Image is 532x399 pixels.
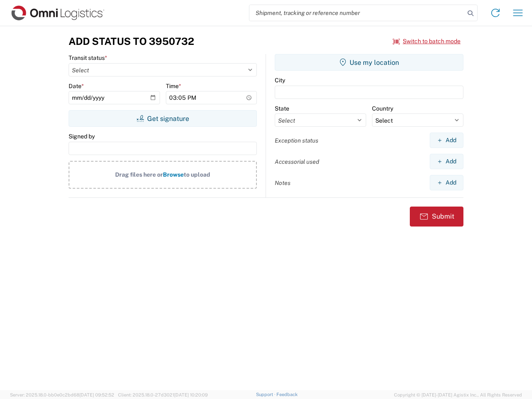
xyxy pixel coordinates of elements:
[275,137,318,144] label: Exception status
[10,392,114,397] span: Server: 2025.18.0-bb0e0c2bd68
[430,133,463,148] button: Add
[430,175,463,190] button: Add
[69,82,84,90] label: Date
[69,133,95,140] label: Signed by
[430,154,463,169] button: Add
[393,34,461,48] button: Switch to batch mode
[249,5,465,21] input: Shipment, tracking or reference number
[69,35,194,47] h3: Add Status to 3950732
[372,105,393,112] label: Country
[275,54,463,71] button: Use my location
[184,171,210,178] span: to upload
[163,171,184,178] span: Browse
[410,207,463,227] button: Submit
[115,171,163,178] span: Drag files here or
[166,82,181,90] label: Time
[256,392,277,397] a: Support
[79,392,114,397] span: [DATE] 09:52:52
[275,179,291,187] label: Notes
[275,158,319,165] label: Accessorial used
[69,54,107,62] label: Transit status
[276,392,298,397] a: Feedback
[174,392,208,397] span: [DATE] 10:20:09
[118,392,208,397] span: Client: 2025.18.0-27d3021
[275,76,285,84] label: City
[275,105,289,112] label: State
[69,110,257,127] button: Get signature
[394,391,522,399] span: Copyright © [DATE]-[DATE] Agistix Inc., All Rights Reserved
